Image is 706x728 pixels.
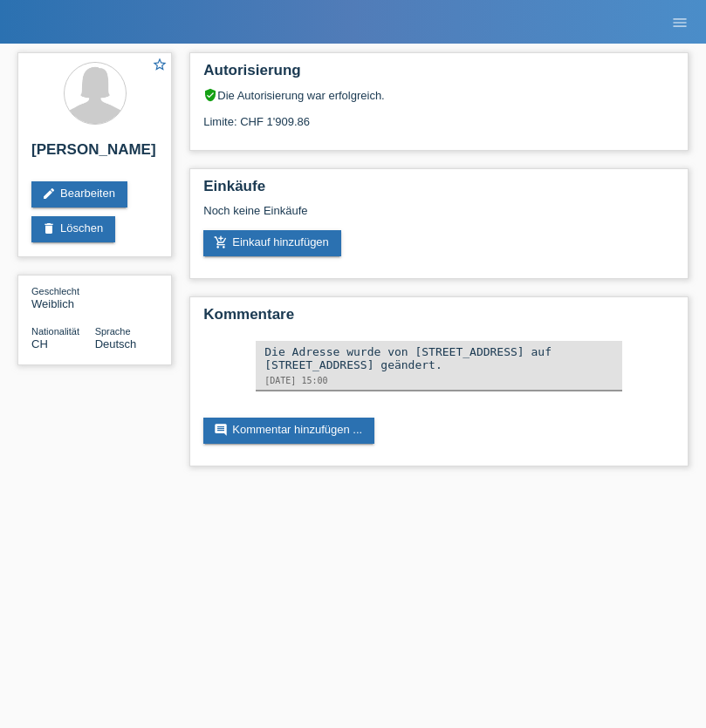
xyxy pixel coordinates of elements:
[95,337,137,350] span: Deutsch
[203,178,675,204] h2: Einkäufe
[152,57,168,72] i: star_border
[203,306,675,332] h2: Kommentare
[31,284,95,310] div: Weiblich
[31,216,115,242] a: deleteLöschen
[152,57,168,75] a: star_border
[31,181,127,208] a: editBearbeiten
[31,337,48,350] span: Schweiz
[203,418,374,444] a: commentKommentar hinzufügen ...
[662,17,697,27] a: menu
[203,230,341,256] a: add_shopping_cartEinkauf hinzufügen
[671,14,689,31] i: menu
[31,286,79,296] span: Geschlecht
[203,204,675,230] div: Noch keine Einkäufe
[95,326,131,337] span: Sprache
[264,376,613,385] div: [DATE] 15:00
[214,235,228,249] i: add_shopping_cart
[31,326,79,337] span: Nationalität
[214,423,228,437] i: comment
[31,141,158,167] h2: [PERSON_NAME]
[42,221,56,235] i: delete
[203,102,675,128] div: Limite: CHF 1'909.86
[264,345,613,371] div: Die Adresse wurde von [STREET_ADDRESS] auf [STREET_ADDRESS] geändert.
[203,88,675,102] div: Die Autorisierung war erfolgreich.
[42,187,56,201] i: edit
[203,88,217,102] i: verified_user
[203,62,675,88] h2: Autorisierung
